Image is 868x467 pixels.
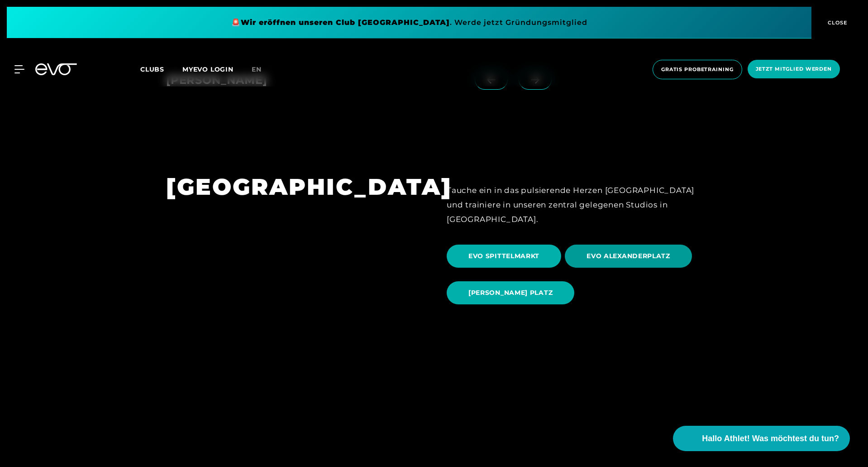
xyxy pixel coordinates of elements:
[745,60,843,79] a: Jetzt Mitglied werden
[447,238,565,274] a: EVO SPITTELMARKT
[182,65,234,73] a: MYEVO LOGIN
[468,251,539,261] span: EVO SPITTELMARKT
[756,65,832,73] span: Jetzt Mitglied werden
[650,60,745,79] a: Gratis Probetraining
[252,65,262,73] span: en
[468,288,553,298] span: [PERSON_NAME] PLATZ
[447,274,578,311] a: [PERSON_NAME] PLATZ
[252,64,272,75] a: en
[140,65,182,73] a: Clubs
[166,172,421,202] h1: [GEOGRAPHIC_DATA]
[825,19,848,27] span: CLOSE
[811,7,861,39] button: CLOSE
[447,183,702,227] div: Tauche ein in das pulsierende Herzen [GEOGRAPHIC_DATA] und trainiere in unseren zentral gelegenen...
[140,65,164,73] span: Clubs
[673,426,850,451] button: Hallo Athlet! Was möchtest du tun?
[565,238,696,274] a: EVO ALEXANDERPLATZ
[661,66,734,73] span: Gratis Probetraining
[587,251,670,261] span: EVO ALEXANDERPLATZ
[702,433,839,445] span: Hallo Athlet! Was möchtest du tun?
